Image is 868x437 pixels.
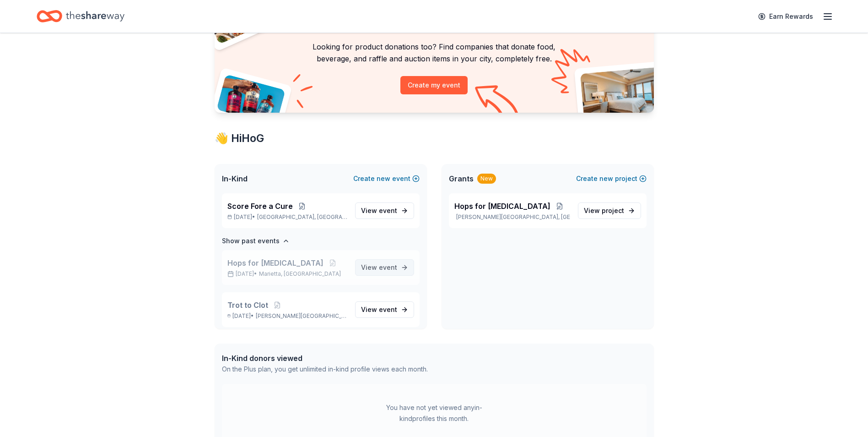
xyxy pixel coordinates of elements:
a: View event [355,259,414,276]
span: Hops for [MEDICAL_DATA] [227,257,323,268]
span: Hops for [MEDICAL_DATA] [454,201,550,212]
span: event [379,207,397,214]
img: Curvy arrow [475,85,521,120]
button: Createnewproject [576,173,647,184]
p: [DATE] • [227,270,348,278]
span: Marietta, [GEOGRAPHIC_DATA] [259,270,341,278]
span: event [379,306,397,313]
a: Earn Rewards [753,8,819,25]
span: Grants [449,173,474,184]
span: In-Kind [222,173,248,184]
button: Show past events [222,235,290,246]
div: New [477,174,496,184]
span: View [584,205,624,216]
span: View [361,262,397,273]
span: [PERSON_NAME][GEOGRAPHIC_DATA], [GEOGRAPHIC_DATA] [256,312,347,320]
span: event [379,263,397,271]
p: [DATE] • [227,312,348,320]
span: new [599,173,613,184]
span: View [361,205,397,216]
span: View [361,304,397,315]
span: [GEOGRAPHIC_DATA], [GEOGRAPHIC_DATA] [257,213,347,221]
button: Create my event [400,76,468,94]
span: Trot to Clot [227,300,268,311]
a: View event [355,301,414,318]
div: You have not yet viewed any in-kind profiles this month. [377,402,491,424]
div: 👋 Hi HoG [215,131,654,146]
a: View event [355,202,414,219]
div: In-Kind donors viewed [222,353,428,364]
span: new [377,173,390,184]
button: Createnewevent [353,173,420,184]
a: Home [37,5,124,27]
h4: Show past events [222,235,280,246]
span: project [602,207,624,214]
span: Score Fore a Cure [227,201,293,212]
div: On the Plus plan, you get unlimited in-kind profile views each month. [222,364,428,375]
p: [PERSON_NAME][GEOGRAPHIC_DATA], [GEOGRAPHIC_DATA] [454,213,571,221]
a: View project [578,202,641,219]
p: [DATE] • [227,213,348,221]
p: Looking for product donations too? Find companies that donate food, beverage, and raffle and auct... [226,41,643,65]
